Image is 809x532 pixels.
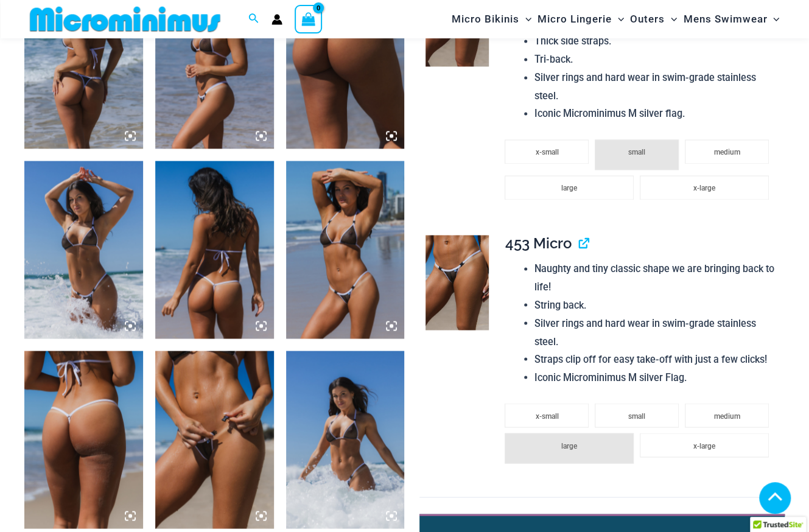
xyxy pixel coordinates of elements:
[155,351,274,528] img: Tradewinds Ink and Ivory 317 Tri Top 453 Micro
[561,441,577,450] span: large
[286,351,405,528] img: Tradewinds Ink and Ivory 317 Tri Top 453 Micro
[713,411,740,420] span: medium
[538,4,612,35] span: Micro Lingerie
[505,139,589,164] li: x-small
[534,32,775,51] li: Thick side straps.
[452,4,519,35] span: Micro Bikinis
[447,2,785,37] nav: Site Navigation
[449,4,534,35] a: Micro BikinisMenu ToggleMenu Toggle
[534,4,627,35] a: Micro LingerieMenu ToggleMenu Toggle
[535,411,558,420] span: x-small
[286,161,405,338] img: Tradewinds Ink and Ivory 317 Tri Top 453 Micro
[627,4,680,35] a: OutersMenu ToggleMenu Toggle
[665,4,677,35] span: Menu Toggle
[534,314,775,350] li: Silver rings and hard wear in swim-grade stainless steel.
[534,296,775,314] li: String back.
[693,441,715,450] span: x-large
[505,433,634,463] li: large
[767,4,779,35] span: Menu Toggle
[505,175,634,200] li: large
[640,175,769,200] li: x-large
[534,350,775,368] li: Straps clip off for easy take-off with just a few clicks!
[561,184,577,192] span: large
[680,4,782,35] a: Mens SwimwearMenu ToggleMenu Toggle
[595,403,679,427] li: small
[685,139,769,164] li: medium
[628,148,645,156] span: small
[628,411,645,420] span: small
[534,260,775,296] li: Naughty and tiny classic shape we are bringing back to life!
[535,148,558,156] span: x-small
[693,184,715,192] span: x-large
[505,234,571,252] span: 453 Micro
[271,14,282,25] a: Account icon link
[630,4,665,35] span: Outers
[713,148,740,156] span: medium
[640,433,769,457] li: x-large
[595,139,679,170] li: small
[534,69,775,105] li: Silver rings and hard wear in swim-grade stainless steel.
[426,235,489,330] img: Tradewinds Ink and Ivory 317 Tri Top 453 Micro
[534,105,775,123] li: Iconic Microminimus M silver flag.
[612,4,624,35] span: Menu Toggle
[534,51,775,69] li: Tri-back.
[683,4,767,35] span: Mens Swimwear
[685,403,769,427] li: medium
[505,403,589,427] li: x-small
[24,161,143,338] img: Tradewinds Ink and Ivory 317 Tri Top 453 Micro
[155,161,274,338] img: Tradewinds Ink and Ivory 317 Tri Top 453 Micro
[24,351,143,528] img: Tradewinds Ink and Ivory 317 Tri Top 453 Micro
[534,368,775,387] li: Iconic Microminimus M silver Flag.
[295,5,323,33] a: View Shopping Cart, empty
[25,5,225,33] img: MM SHOP LOGO FLAT
[519,4,531,35] span: Menu Toggle
[248,12,259,27] a: Search icon link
